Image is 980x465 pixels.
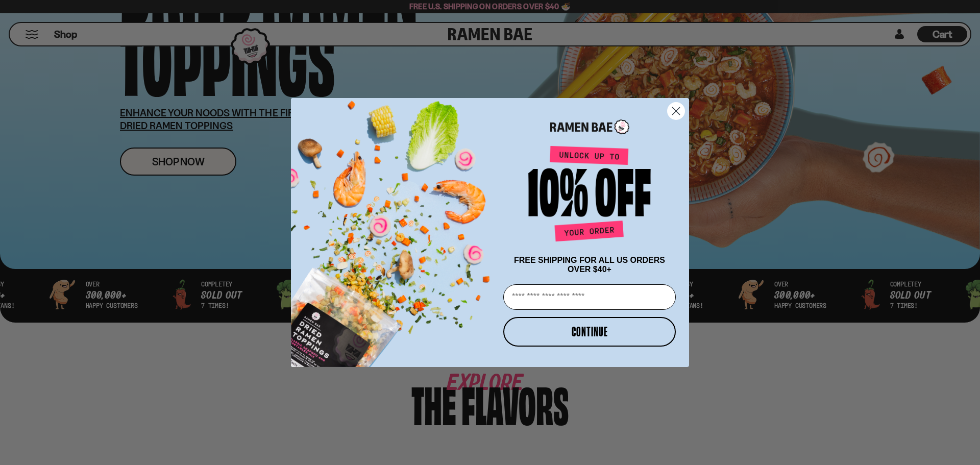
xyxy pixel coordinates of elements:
img: Ramen Bae Logo [550,118,629,135]
img: Unlock up to 10% off [526,145,653,246]
button: CONTINUE [503,317,676,347]
img: ce7035ce-2e49-461c-ae4b-8ade7372f32c.png [291,89,499,367]
span: FREE SHIPPING FOR ALL US ORDERS OVER $40+ [514,256,665,274]
button: Close dialog [667,102,685,120]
